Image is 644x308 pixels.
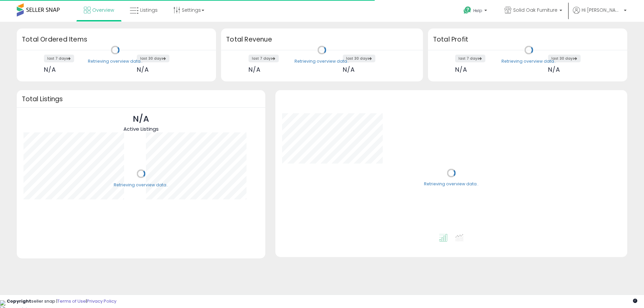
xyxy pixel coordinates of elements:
span: Help [473,8,482,13]
span: Overview [92,7,114,13]
i: Get Help [463,6,472,14]
a: Help [458,1,494,22]
span: Solid Oak Furniture [513,7,557,13]
a: Hi [PERSON_NAME] [573,7,627,22]
div: Retrieving overview data.. [294,58,349,64]
div: Retrieving overview data.. [88,58,143,64]
span: Hi [PERSON_NAME] [582,7,622,13]
div: Retrieving overview data.. [424,181,479,187]
span: Listings [140,7,158,13]
div: Retrieving overview data.. [114,182,168,188]
div: Retrieving overview data.. [501,58,556,64]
